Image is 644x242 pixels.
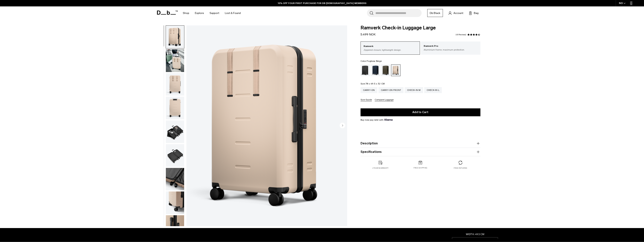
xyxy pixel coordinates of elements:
a: 10% OFF YOUR FIRST PURCHASE FOR DB [DEMOGRAPHIC_DATA] MEMBERS [278,2,366,5]
a: Explore [195,6,204,20]
a: Carry-on Front [378,87,404,93]
button: Description [361,141,480,146]
a: Forest Green [381,64,390,76]
p: Ramverk [364,44,417,48]
span: Fogbow Beige [367,60,382,62]
a: Support [210,6,219,20]
span: 5.499 NOK [361,33,376,36]
button: Ramverk Check-in Luggage Large Fogbow Beige [166,144,184,167]
a: Check-in L [424,87,442,93]
a: Ramverk Pro Aluminium frame, maximum protection. [421,41,480,54]
button: Ramverk Check-in Luggage Large Fogbow Beige [166,25,184,48]
p: Zippered closure, lightweight design. [364,48,417,52]
img: Ramverk Check-in Luggage Large Fogbow Beige [186,25,347,226]
img: Ramverk Check-in Luggage Large Fogbow Beige [166,168,184,191]
a: Blue Hour [371,64,380,76]
p: Free shipping [414,167,427,169]
img: Ramverk Check-in Luggage Large Fogbow Beige [166,120,184,143]
span: Ramverk Check-in Luggage Large [361,25,480,30]
img: Ramverk_beige_large_on_oerson.png [166,49,184,72]
a: Lost & Found [225,6,241,20]
a: 45 reviews [456,34,466,36]
button: Ramverk Check-in Luggage Large Fogbow Beige [166,73,184,96]
legend: Size: [361,83,385,85]
button: Ramverk Check-in Luggage Large Fogbow Beige [166,168,184,191]
p: 2 year warranty [372,167,389,169]
img: Ramverk Check-in Luggage Large Fogbow Beige [166,26,184,48]
img: {"height" => 20, "alt" => "Klarna"} [384,119,393,121]
a: Check-in M [405,87,423,93]
a: Db Black [427,9,443,17]
p: Free returns [454,167,467,169]
li: 1 / 11 [186,25,347,226]
img: Ramverk Check-in Luggage Large Fogbow Beige [166,215,184,238]
nav: Main Navigation [180,6,244,20]
button: Compare Luggage [375,99,394,101]
a: Shop [183,6,189,20]
button: Add to Cart [361,108,480,116]
button: Size Guide [361,99,372,101]
img: Ramverk Check-in Luggage Large Fogbow Beige [166,97,184,119]
button: Ramverk Check-in Luggage Large Fogbow Beige [166,191,184,214]
legend: Color: [361,60,382,62]
span: Account [453,11,463,15]
button: Bag [469,11,479,15]
a: Carry-on [361,87,377,93]
a: Fogbow Beige [391,64,400,76]
button: Ramverk Check-in Luggage Large Fogbow Beige [166,120,184,143]
p: Aluminium frame, maximum protection. [424,48,478,51]
button: Specifications [361,150,480,154]
span: Buy now pay later with [361,118,393,122]
button: Ramverk Check-in Luggage Large Fogbow Beige [166,96,184,119]
button: Next slide [340,123,345,129]
img: Ramverk Check-in Luggage Large Fogbow Beige [166,191,184,214]
img: Ramverk Check-in Luggage Large Fogbow Beige [166,144,184,167]
p: Ramverk Pro [424,44,478,48]
img: Ramverk Check-in Luggage Large Fogbow Beige [166,73,184,96]
span: Bag [474,11,479,15]
span: 78 x 49.5 x 32 CM [366,82,385,85]
a: Account [449,11,463,15]
a: Black Out [361,64,370,76]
